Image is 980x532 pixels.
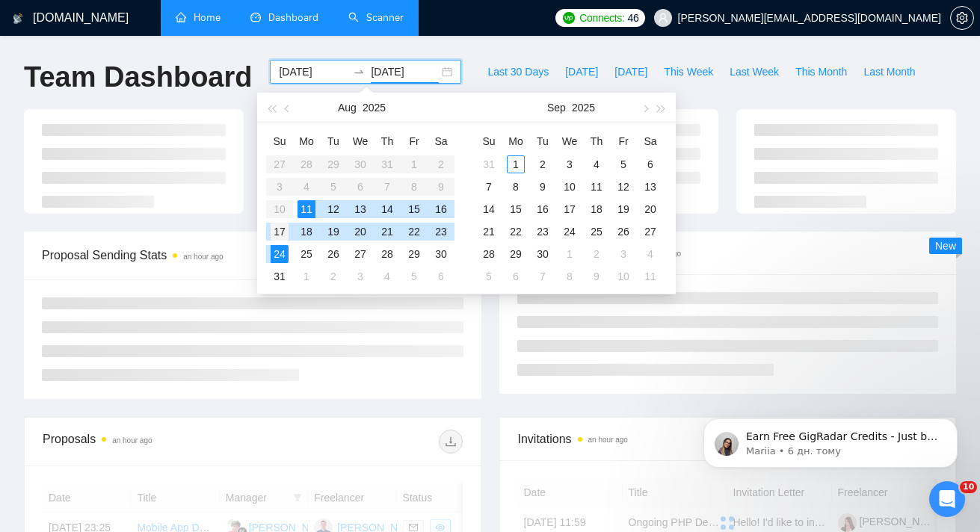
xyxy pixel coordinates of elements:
button: setting [950,6,974,30]
span: [DATE] [565,64,598,80]
td: 2025-09-03 [347,265,374,288]
td: 2025-08-19 [320,220,347,243]
td: 2025-09-09 [529,176,556,198]
td: 2025-09-21 [475,220,502,243]
div: 9 [588,267,605,285]
td: 2025-09-19 [610,198,637,220]
td: 2025-08-17 [266,220,293,243]
td: 2025-08-14 [374,198,401,220]
td: 2025-08-13 [347,198,374,220]
th: Sa [637,129,664,153]
td: 2025-08-22 [401,220,428,243]
td: 2025-09-04 [374,265,401,288]
span: Dashboard [268,11,318,24]
span: Last Week [730,64,779,80]
div: 14 [378,200,396,218]
th: Mo [293,129,320,153]
td: 2025-10-01 [556,243,583,265]
div: 26 [324,245,342,263]
iframe: Intercom live chat [929,481,965,517]
th: Su [266,129,293,153]
div: 19 [614,200,632,218]
div: 14 [480,200,498,218]
td: 2025-09-07 [475,176,502,198]
td: 2025-08-20 [347,220,374,243]
div: 6 [507,267,525,285]
div: 31 [480,155,498,173]
span: setting [951,12,973,24]
td: 2025-09-01 [502,153,529,176]
time: an hour ago [183,253,223,261]
div: 9 [534,178,552,196]
div: 30 [432,245,450,263]
div: 2 [534,155,552,173]
input: End date [371,64,439,80]
span: Last 30 Days [487,64,549,80]
span: Invitations [518,430,938,448]
td: 2025-08-18 [293,220,320,243]
span: This Month [795,64,847,80]
time: an hour ago [588,436,628,444]
td: 2025-09-27 [637,220,664,243]
button: [DATE] [606,60,656,84]
img: upwork-logo.png [563,12,575,24]
div: 10 [614,267,632,285]
th: We [556,129,583,153]
span: Last Month [863,64,915,80]
td: 2025-08-24 [266,243,293,265]
div: 19 [324,223,342,241]
div: 26 [614,223,632,241]
th: Tu [529,129,556,153]
span: 10 [960,481,977,493]
div: 5 [480,267,498,285]
a: searchScanner [348,11,404,24]
td: 2025-09-16 [529,198,556,220]
div: 4 [378,267,396,285]
td: 2025-09-15 [502,198,529,220]
td: 2025-10-04 [637,243,664,265]
div: 20 [351,223,369,241]
span: [DATE] [614,64,647,80]
a: homeHome [176,11,221,24]
div: 7 [480,178,498,196]
button: Aug [338,93,357,123]
div: 29 [507,245,525,263]
div: 27 [641,223,659,241]
th: Th [374,129,401,153]
td: 2025-09-30 [529,243,556,265]
div: 13 [351,200,369,218]
th: Mo [502,129,529,153]
div: 1 [561,245,579,263]
td: 2025-10-06 [502,265,529,288]
div: 13 [641,178,659,196]
button: This Month [787,60,855,84]
td: 2025-09-04 [583,153,610,176]
td: 2025-09-24 [556,220,583,243]
div: 1 [507,155,525,173]
div: 27 [351,245,369,263]
td: 2025-09-14 [475,198,502,220]
h1: Team Dashboard [24,60,252,95]
div: 5 [405,267,423,285]
span: New [935,240,956,252]
td: 2025-10-10 [610,265,637,288]
div: 18 [588,200,605,218]
td: 2025-09-22 [502,220,529,243]
div: 10 [561,178,579,196]
div: 16 [534,200,552,218]
span: user [658,13,668,23]
div: 25 [588,223,605,241]
button: This Week [656,60,721,84]
td: 2025-08-12 [320,198,347,220]
th: Th [583,129,610,153]
iframe: Intercom notifications повідомлення [681,387,980,492]
td: 2025-08-29 [401,243,428,265]
span: 46 [628,10,639,26]
th: Tu [320,129,347,153]
input: Start date [279,64,347,80]
div: 28 [480,245,498,263]
td: 2025-09-13 [637,176,664,198]
div: 30 [534,245,552,263]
